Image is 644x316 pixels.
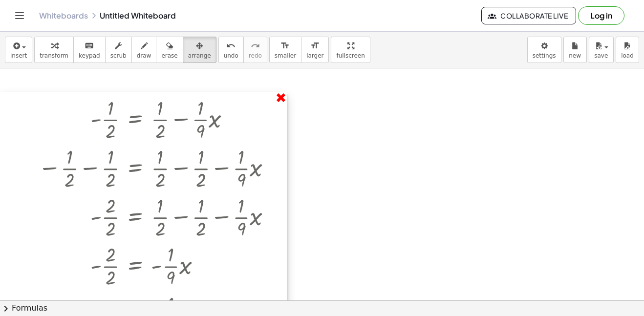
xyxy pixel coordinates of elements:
button: load [616,37,639,63]
button: scrub [105,37,132,63]
span: scrub [110,52,127,59]
span: Collaborate Live [490,11,568,20]
span: fullscreen [336,52,365,59]
span: erase [161,52,177,59]
button: Collaborate Live [481,7,576,24]
button: erase [156,37,183,63]
span: save [594,52,608,59]
button: undoundo [218,37,244,63]
span: settings [533,52,556,59]
button: Log in [578,6,624,25]
i: keyboard [85,40,94,52]
button: format_sizesmaller [269,37,301,63]
button: settings [527,37,561,63]
span: undo [224,52,238,59]
span: insert [10,52,27,59]
i: undo [226,40,236,52]
button: save [589,37,614,63]
button: keyboardkeypad [73,37,106,63]
button: format_sizelarger [301,37,329,63]
button: Toggle navigation [12,8,27,23]
span: smaller [275,52,296,59]
span: load [621,52,634,59]
span: redo [249,52,262,59]
span: draw [137,52,151,59]
button: arrange [183,37,216,63]
i: format_size [280,40,290,52]
span: transform [40,52,68,59]
span: arrange [188,52,211,59]
button: transform [34,37,74,63]
i: redo [251,40,260,52]
span: larger [306,52,323,59]
a: Whiteboards [39,11,88,21]
span: new [569,52,581,59]
button: redoredo [243,37,267,63]
span: keypad [79,52,100,59]
button: draw [131,37,157,63]
button: fullscreen [331,37,370,63]
button: new [563,37,587,63]
button: insert [5,37,32,63]
i: format_size [310,40,320,52]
